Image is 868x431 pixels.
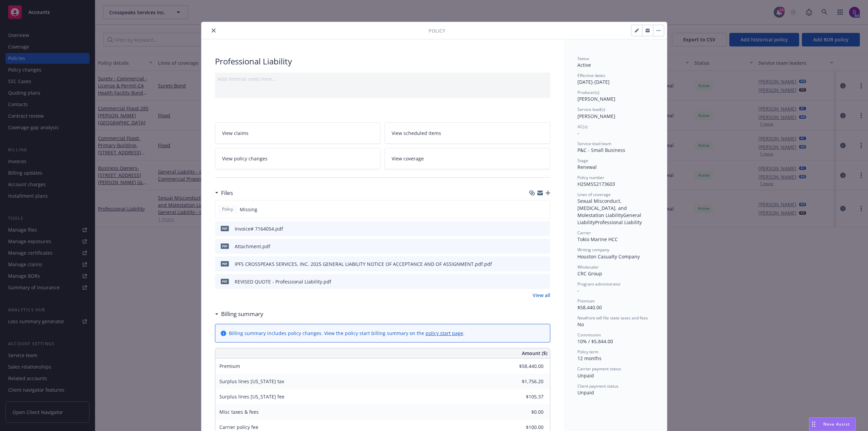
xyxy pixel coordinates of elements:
[577,236,618,242] span: Tokio Marine HCC
[384,122,550,144] a: View scheduled items
[809,417,856,431] button: Nova Assist
[577,355,601,361] span: 12 months
[221,310,263,318] h3: Billing summary
[577,212,643,226] span: General Liability
[531,225,536,232] button: download file
[595,219,642,226] span: Professional Liability
[577,253,640,260] span: Houston Casualty Company
[541,260,548,268] button: preview file
[235,260,492,268] div: IPFS CROSSPEAKS SERVICES, INC. 2025 GENERAL LIABILITY NOTICE OF ACCEPTANCE AND OF ASSIGNMENT.pdf.pdf
[541,243,548,250] button: preview file
[215,148,381,169] a: View policy changes
[577,198,628,218] span: Sexual Misconduct, [MEDICAL_DATA], and Molestation Liability
[219,363,240,369] span: Premium
[577,62,591,68] span: Active
[219,409,259,415] span: Misc taxes & fees
[577,372,594,379] span: Unpaid
[210,26,218,35] button: close
[541,278,548,285] button: preview file
[235,225,283,232] div: Invoice# 7164054.pdf
[577,192,611,197] span: Lines of coverage
[218,75,548,82] div: Add internal notes here...
[240,206,257,213] span: Missing
[577,383,618,389] span: Client payment status
[504,407,548,417] input: 0.00
[221,206,234,212] span: Policy
[531,243,536,250] button: download file
[809,418,818,431] div: Drag to move
[577,164,597,170] span: Renewal
[215,310,263,318] div: Billing summary
[577,158,588,163] span: Stage
[541,225,548,232] button: preview file
[531,260,536,268] button: download file
[222,155,268,162] span: View policy changes
[384,148,550,169] a: View coverage
[392,155,424,162] span: View coverage
[577,366,621,372] span: Carrier payment status
[577,124,588,130] span: AC(s)
[215,122,381,144] a: View claims
[392,130,441,137] span: View scheduled items
[577,281,621,287] span: Program administrator
[531,278,536,285] button: download file
[219,393,284,400] span: Surplus lines [US_STATE] fee
[215,56,550,67] div: Professional Liability
[577,113,615,119] span: [PERSON_NAME]
[577,73,653,85] div: [DATE] - [DATE]
[577,56,589,61] span: Status
[577,349,598,355] span: Policy term
[219,424,258,430] span: Carrier policy fee
[222,130,249,137] span: View claims
[823,421,850,427] span: Nova Assist
[577,106,605,112] span: Service lead(s)
[426,330,463,336] a: policy start page
[577,304,602,311] span: $58,440.00
[221,243,229,249] span: pdf
[229,330,465,337] div: Billing summary includes policy changes. View the policy start billing summary on the .
[577,315,648,321] span: Newfront will file state taxes and fees
[504,392,548,402] input: 0.00
[221,226,229,231] span: pdf
[577,264,599,270] span: Wholesaler
[577,270,602,277] span: CRC Group
[577,73,605,78] span: Effective dates
[221,279,229,284] span: pdf
[577,175,604,180] span: Policy number
[504,376,548,387] input: 0.00
[577,389,594,396] span: Unpaid
[522,350,547,357] span: Amount ($)
[577,90,599,95] span: Producer(s)
[577,287,579,294] span: -
[429,27,445,34] span: Policy
[577,298,595,304] span: Premium
[235,243,270,250] div: Attachment.pdf
[504,361,548,371] input: 0.00
[577,247,609,253] span: Writing company
[577,338,613,345] span: 10% / $5,844.00
[577,181,615,187] span: H25MSS2173603
[221,189,233,197] h3: Files
[577,332,601,338] span: Commission
[533,292,550,299] a: View all
[219,378,284,385] span: Surplus lines [US_STATE] tax
[577,147,625,153] span: P&C - Small Business
[577,141,611,146] span: Service lead team
[577,96,615,102] span: [PERSON_NAME]
[215,189,233,197] div: Files
[577,130,579,136] span: -
[577,321,584,328] span: No
[235,278,331,285] div: REVISED QUOTE - Professional Liability.pdf
[221,261,229,266] span: pdf
[577,230,591,236] span: Carrier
